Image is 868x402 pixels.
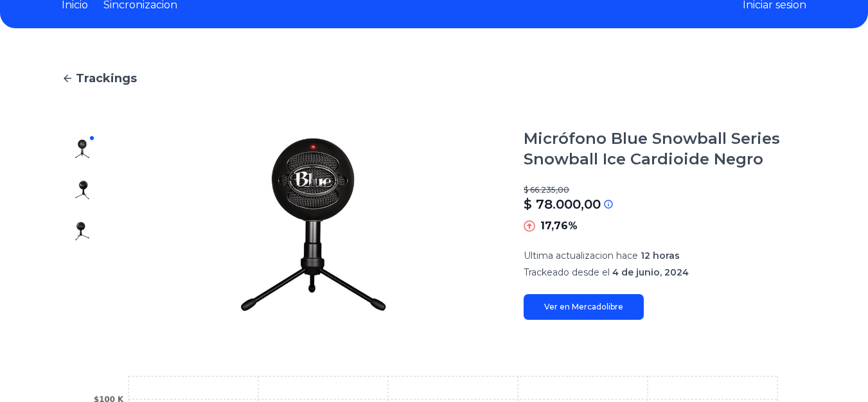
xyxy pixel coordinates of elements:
img: Micrófono Blue Snowball Series Snowball Ice Cardioide Negro [72,221,93,241]
img: Micrófono Blue Snowball Series Snowball Ice Cardioide Negro [128,128,498,320]
a: Trackings [62,69,806,87]
p: $ 78.000,00 [524,195,601,213]
img: Micrófono Blue Snowball Series Snowball Ice Cardioide Negro [72,139,93,159]
span: Trackings [76,69,137,87]
p: $ 66.235,00 [524,185,806,195]
a: Ver en Mercadolibre [524,294,644,320]
span: Ultima actualizacion hace [524,250,638,261]
p: 17,76% [540,218,578,234]
span: 4 de junio, 2024 [612,267,689,278]
h1: Micrófono Blue Snowball Series Snowball Ice Cardioide Negro [524,128,806,170]
span: 12 horas [641,250,680,261]
img: Micrófono Blue Snowball Series Snowball Ice Cardioide Negro [72,180,93,200]
span: Trackeado desde el [524,267,610,278]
